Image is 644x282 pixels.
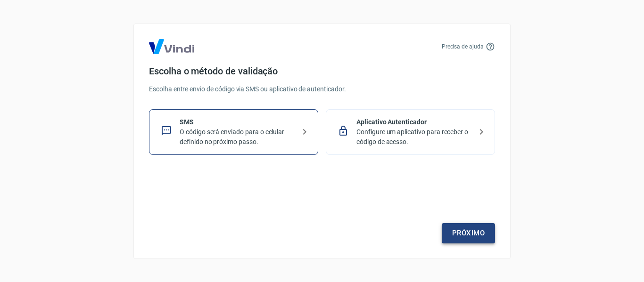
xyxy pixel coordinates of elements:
[442,42,484,51] p: Precisa de ajuda
[356,117,472,127] p: Aplicativo Autenticador
[149,65,495,77] h4: Escolha o método de validação
[180,127,295,147] p: O código será enviado para o celular definido no próximo passo.
[442,223,495,243] a: Próximo
[180,117,295,127] p: SMS
[356,127,472,147] p: Configure um aplicativo para receber o código de acesso.
[149,84,495,94] p: Escolha entre envio de código via SMS ou aplicativo de autenticador.
[326,109,495,155] div: Aplicativo AutenticadorConfigure um aplicativo para receber o código de acesso.
[149,109,318,155] div: SMSO código será enviado para o celular definido no próximo passo.
[149,39,194,54] img: Logo Vind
